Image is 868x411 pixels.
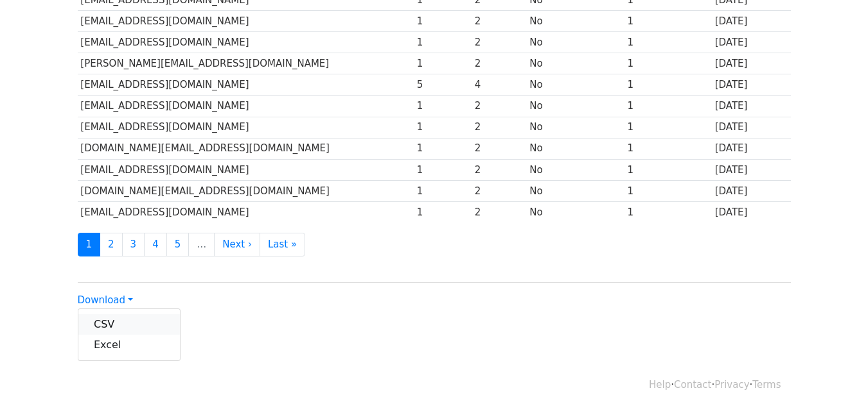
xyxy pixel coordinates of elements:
td: [EMAIL_ADDRESS][DOMAIN_NAME] [78,11,414,32]
td: [DATE] [712,53,791,74]
td: 1 [414,53,472,74]
td: [DOMAIN_NAME][EMAIL_ADDRESS][DOMAIN_NAME] [78,138,414,159]
td: [DOMAIN_NAME][EMAIL_ADDRESS][DOMAIN_NAME] [78,180,414,201]
a: Excel [78,335,180,355]
td: 2 [472,96,527,117]
td: [DATE] [712,74,791,96]
a: Help [649,379,671,390]
td: [DATE] [712,201,791,222]
td: [DATE] [712,159,791,180]
td: No [527,53,624,74]
td: [EMAIL_ADDRESS][DOMAIN_NAME] [78,74,414,96]
td: 1 [624,32,712,53]
td: 1 [414,32,472,53]
td: 2 [472,53,527,74]
a: CSV [78,314,180,335]
a: Privacy [714,379,749,390]
td: 2 [472,138,527,159]
td: 1 [414,11,472,32]
td: 1 [624,74,712,96]
td: No [527,32,624,53]
td: [DATE] [712,96,791,117]
td: [EMAIL_ADDRESS][DOMAIN_NAME] [78,32,414,53]
td: No [527,159,624,180]
td: No [527,96,624,117]
a: Download [78,294,133,306]
td: 1 [624,96,712,117]
td: [DATE] [712,32,791,53]
td: [EMAIL_ADDRESS][DOMAIN_NAME] [78,159,414,180]
td: 1 [624,53,712,74]
td: No [527,201,624,222]
td: 1 [624,138,712,159]
td: 2 [472,201,527,222]
td: 4 [472,74,527,96]
td: [DATE] [712,180,791,201]
td: No [527,180,624,201]
td: [EMAIL_ADDRESS][DOMAIN_NAME] [78,117,414,138]
td: [DATE] [712,117,791,138]
td: 1 [414,96,472,117]
td: [EMAIL_ADDRESS][DOMAIN_NAME] [78,201,414,222]
a: 5 [166,233,190,256]
td: No [527,138,624,159]
a: 2 [100,233,123,256]
td: 1 [624,117,712,138]
a: 3 [122,233,145,256]
td: No [527,117,624,138]
td: No [527,74,624,96]
td: 1 [414,117,472,138]
td: 2 [472,159,527,180]
td: 1 [624,159,712,180]
td: 1 [414,180,472,201]
td: 5 [414,74,472,96]
td: 1 [414,159,472,180]
td: 1 [414,138,472,159]
td: [DATE] [712,138,791,159]
td: [PERSON_NAME][EMAIL_ADDRESS][DOMAIN_NAME] [78,53,414,74]
a: Contact [674,379,711,390]
td: 1 [624,11,712,32]
td: [DATE] [712,11,791,32]
td: 2 [472,32,527,53]
td: 1 [624,180,712,201]
td: 2 [472,11,527,32]
iframe: Chat Widget [804,349,868,411]
a: Terms [752,379,781,390]
td: 1 [624,201,712,222]
a: Next › [214,233,260,256]
a: 4 [144,233,167,256]
td: 2 [472,117,527,138]
a: Last » [260,233,305,256]
td: 2 [472,180,527,201]
td: 1 [414,201,472,222]
a: 1 [78,233,101,256]
td: No [527,11,624,32]
td: [EMAIL_ADDRESS][DOMAIN_NAME] [78,96,414,117]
